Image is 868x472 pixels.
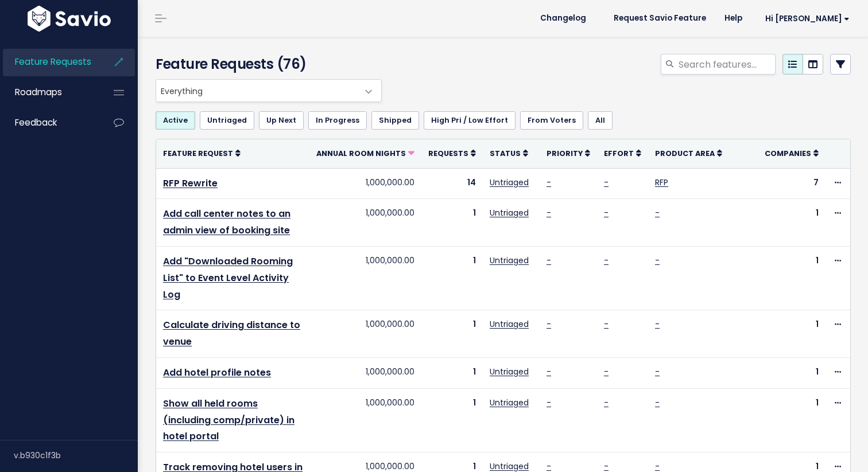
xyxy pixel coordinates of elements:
[15,86,62,98] span: Roadmaps
[520,111,583,130] a: From Voters
[758,357,826,388] td: 1
[547,366,551,377] a: -
[540,14,586,22] span: Changelog
[604,147,641,159] a: Effort
[765,149,811,158] span: Companies
[547,149,583,158] span: Priority
[604,461,609,472] a: -
[604,177,609,188] a: -
[588,111,613,130] a: All
[156,54,376,75] h4: Feature Requests (76)
[490,397,529,408] a: Untriaged
[163,177,218,190] a: RFP Rewrite
[751,10,859,28] a: Hi [PERSON_NAME]
[163,366,271,379] a: Add hotel profile notes
[758,388,826,452] td: 1
[156,80,358,102] span: Everything
[655,366,660,377] a: -
[308,111,367,130] a: In Progress
[163,147,241,159] a: Feature Request
[758,168,826,199] td: 7
[547,397,551,408] a: -
[604,397,609,408] a: -
[604,318,609,330] a: -
[3,110,95,136] a: Feedback
[3,49,95,75] a: Feature Requests
[490,255,529,266] a: Untriaged
[765,14,850,23] span: Hi [PERSON_NAME]
[765,147,819,159] a: Companies
[421,199,483,247] td: 1
[547,177,551,188] a: -
[604,207,609,219] a: -
[309,246,421,310] td: 1,000,000.00
[547,318,551,330] a: -
[547,255,551,266] a: -
[15,56,91,68] span: Feature Requests
[428,149,468,158] span: Requests
[25,6,114,32] img: logo-white.9d6f32f41409.svg
[316,147,414,159] a: Annual Room Nights
[655,147,722,159] a: Product Area
[490,366,529,377] a: Untriaged
[547,207,551,219] a: -
[421,357,483,388] td: 1
[156,79,382,102] span: Everything
[490,461,529,472] a: Untriaged
[309,199,421,247] td: 1,000,000.00
[421,246,483,310] td: 1
[655,461,660,472] a: -
[15,116,57,128] span: Feedback
[163,397,294,443] a: Show all held rooms (including comp/private) in hotel portal
[655,397,660,408] a: -
[309,168,421,199] td: 1,000,000.00
[200,111,254,130] a: Untriaged
[604,10,715,27] a: Request Savio Feature
[655,318,660,330] a: -
[163,318,300,348] a: Calculate driving distance to venue
[309,357,421,388] td: 1,000,000.00
[758,199,826,247] td: 1
[547,147,590,159] a: Priority
[655,149,715,158] span: Product Area
[259,111,304,130] a: Up Next
[547,461,551,472] a: -
[677,54,776,75] input: Search features...
[490,318,529,330] a: Untriaged
[655,255,660,266] a: -
[163,149,233,158] span: Feature Request
[156,111,195,130] a: Active
[428,147,476,159] a: Requests
[655,177,668,188] a: RFP
[715,10,751,27] a: Help
[156,111,851,130] ul: Filter feature requests
[424,111,516,130] a: High Pri / Low Effort
[14,440,138,470] div: v.b930c1f3b
[421,388,483,452] td: 1
[309,388,421,452] td: 1,000,000.00
[655,207,660,219] a: -
[490,147,528,159] a: Status
[163,207,290,237] a: Add call center notes to an admin view of booking site
[758,310,826,358] td: 1
[163,255,293,301] a: Add "Downloaded Rooming List" to Event Level Activity Log
[3,79,95,106] a: Roadmaps
[490,177,529,188] a: Untriaged
[421,310,483,358] td: 1
[371,111,419,130] a: Shipped
[309,310,421,358] td: 1,000,000.00
[490,149,521,158] span: Status
[604,149,634,158] span: Effort
[604,366,609,377] a: -
[758,246,826,310] td: 1
[421,168,483,199] td: 14
[316,149,406,158] span: Annual Room Nights
[490,207,529,219] a: Untriaged
[604,255,609,266] a: -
